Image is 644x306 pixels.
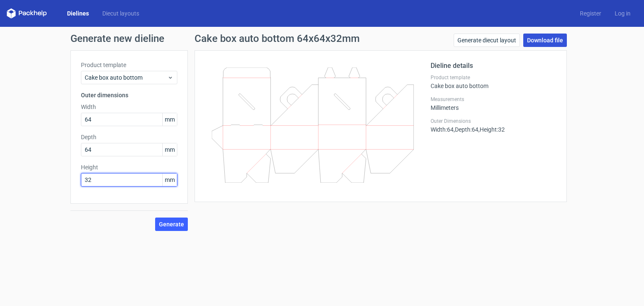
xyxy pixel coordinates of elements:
[454,34,520,47] a: Generate diecut layout
[573,9,608,18] a: Register
[431,74,556,81] label: Product template
[96,9,146,18] a: Diecut layouts
[60,9,96,18] a: Dielines
[431,61,556,71] h2: Dieline details
[523,34,567,47] a: Download file
[81,61,177,69] label: Product template
[81,103,177,111] label: Width
[431,96,556,111] div: Millimeters
[162,113,177,126] span: mm
[81,133,177,141] label: Depth
[81,163,177,171] label: Height
[159,221,184,227] span: Generate
[431,126,454,133] span: Width : 64
[162,174,177,186] span: mm
[195,34,360,44] h1: Cake box auto bottom 64x64x32mm
[70,34,574,44] h1: Generate new dieline
[431,96,556,103] label: Measurements
[81,91,177,99] h3: Outer dimensions
[478,126,505,133] span: , Height : 32
[431,74,556,89] div: Cake box auto bottom
[431,118,556,124] label: Outer Dimensions
[85,73,167,82] span: Cake box auto bottom
[155,218,188,231] button: Generate
[608,9,637,18] a: Log in
[454,126,478,133] span: , Depth : 64
[162,143,177,156] span: mm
